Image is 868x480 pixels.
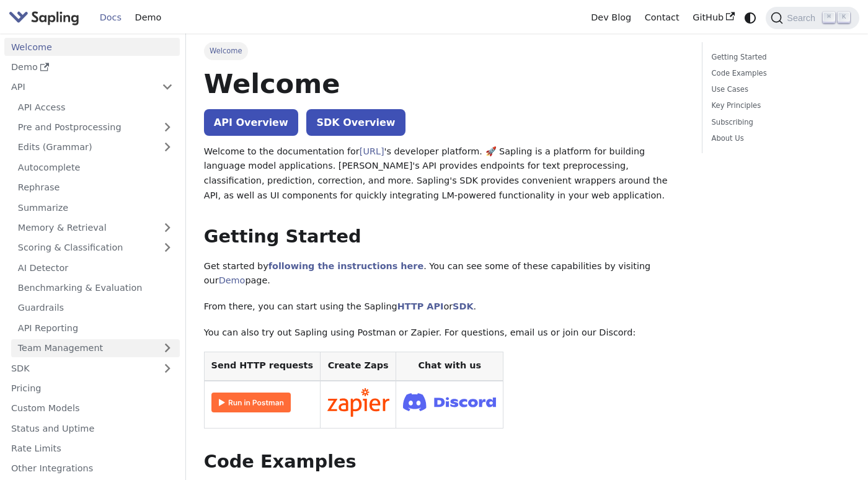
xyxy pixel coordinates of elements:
img: Sapling.ai [9,9,79,27]
a: Welcome [4,38,180,56]
a: Other Integrations [4,460,180,478]
a: Pricing [4,380,180,398]
a: Demo [4,58,180,76]
a: SDK [4,359,155,377]
a: Memory & Retrieval [11,219,180,237]
a: HTTP API [397,301,444,311]
img: Join Discord [403,389,496,415]
a: Custom Models [4,399,180,417]
a: Subscribing [712,117,846,128]
a: Pre and Postprocessing [11,118,180,136]
a: AI Detector [11,259,180,277]
button: Expand sidebar category 'SDK' [155,359,180,377]
a: Dev Blog [584,8,637,27]
a: About Us [712,133,846,144]
button: Switch between dark and light mode (currently system mode) [742,9,759,27]
a: Autocomplete [11,158,180,176]
a: following the instructions here [268,261,423,271]
a: Status and Uptime [4,419,180,437]
a: Contact [638,8,686,27]
span: Search [783,13,823,23]
a: SDK Overview [306,109,405,136]
a: Demo [219,275,246,285]
a: Benchmarking & Evaluation [11,279,180,297]
a: Edits (Grammar) [11,138,180,156]
p: Welcome to the documentation for 's developer platform. 🚀 Sapling is a platform for building lang... [204,144,684,203]
a: API Reporting [11,319,180,337]
a: [URL] [360,146,384,156]
h2: Code Examples [204,451,684,473]
p: From there, you can start using the Sapling or . [204,300,684,314]
button: Collapse sidebar category 'API' [155,78,180,96]
a: API Access [11,98,180,116]
span: Welcome [204,42,248,60]
a: Demo [128,8,168,27]
a: Code Examples [712,68,846,79]
a: Docs [93,8,128,27]
a: Scoring & Classification [11,239,180,257]
a: Rate Limits [4,440,180,458]
a: Summarize [11,198,180,216]
kbd: ⌘ [823,12,835,23]
a: Sapling.ai [9,9,84,27]
nav: Breadcrumbs [204,42,684,60]
a: API [4,78,155,96]
a: Getting Started [712,51,846,63]
button: Search (Command+K) [766,7,859,29]
kbd: K [838,12,850,23]
img: Run in Postman [211,393,291,412]
h1: Welcome [204,67,684,100]
a: Guardrails [11,299,180,317]
th: Send HTTP requests [204,352,320,381]
p: Get started by . You can see some of these capabilities by visiting our page. [204,259,684,289]
th: Chat with us [396,352,503,381]
a: SDK [453,301,473,311]
a: Team Management [11,339,180,357]
a: Use Cases [712,84,846,96]
p: You can also try out Sapling using Postman or Zapier. For questions, email us or join our Discord: [204,326,684,340]
a: Rephrase [11,179,180,197]
a: API Overview [204,109,298,136]
img: Connect in Zapier [327,388,389,417]
h2: Getting Started [204,226,684,248]
a: Key Principles [712,100,846,112]
th: Create Zaps [320,352,396,381]
a: GitHub [686,8,741,27]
